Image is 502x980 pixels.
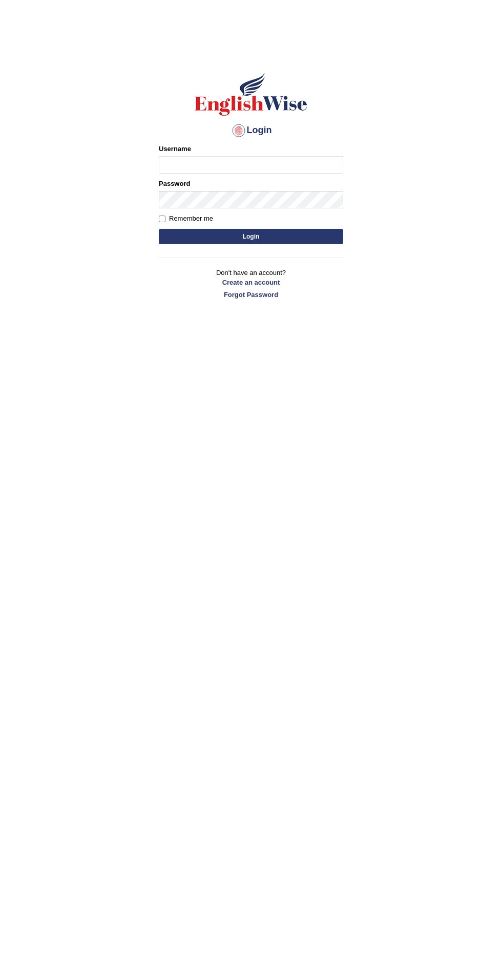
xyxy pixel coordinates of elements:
label: Password [159,179,190,188]
a: Forgot Password [159,290,343,300]
a: Create an account [159,278,343,287]
label: Username [159,144,191,154]
label: Remember me [159,214,213,224]
p: Don't have an account? [159,268,343,300]
input: Remember me [159,216,165,222]
button: Login [159,229,343,244]
img: Logo of English Wise sign in for intelligent practice with AI [193,71,309,117]
h4: Login [159,122,343,139]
